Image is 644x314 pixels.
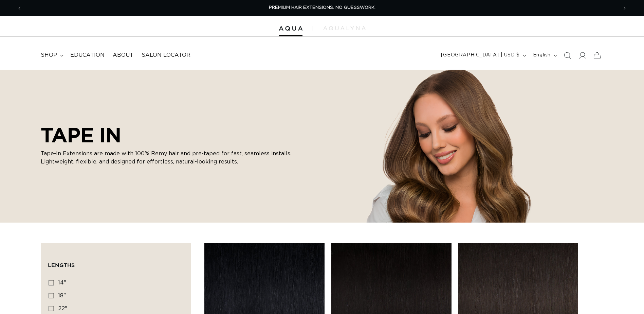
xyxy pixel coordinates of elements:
span: Salon Locator [142,52,190,59]
img: aqualyna.com [323,26,366,30]
span: shop [41,52,57,59]
a: About [109,48,137,63]
span: Education [70,52,105,59]
h2: TAPE IN [41,123,299,147]
button: English [529,49,560,62]
button: Previous announcement [12,2,27,15]
summary: Lengths (0 selected) [48,250,184,275]
span: 14" [58,280,66,285]
summary: Search [560,48,575,63]
a: Salon Locator [137,48,195,63]
summary: shop [37,48,66,63]
img: Aqua Hair Extensions [279,26,302,31]
span: 22" [58,306,67,311]
span: Lengths [48,262,75,268]
span: [GEOGRAPHIC_DATA] | USD $ [441,52,520,59]
span: PREMIUM HAIR EXTENSIONS. NO GUESSWORK. [269,5,375,10]
p: Tape-In Extensions are made with 100% Remy hair and pre-taped for fast, seamless installs. Lightw... [41,150,299,166]
span: About [113,52,133,59]
button: [GEOGRAPHIC_DATA] | USD $ [437,49,529,62]
span: English [533,52,551,59]
span: 18" [58,293,66,298]
a: Education [66,48,109,63]
button: Next announcement [617,2,632,15]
